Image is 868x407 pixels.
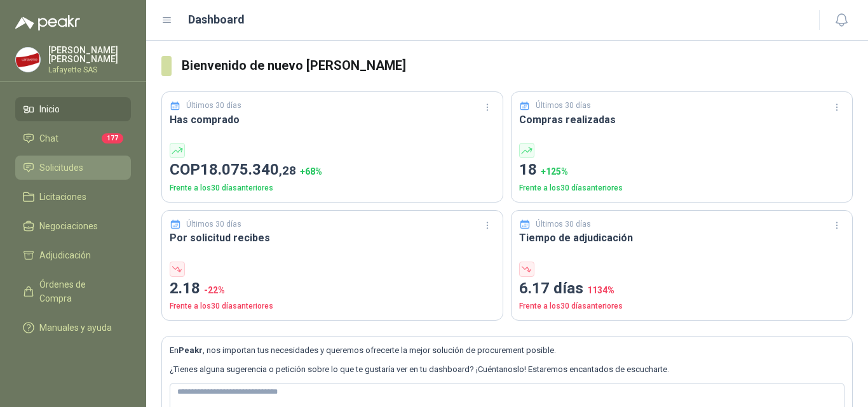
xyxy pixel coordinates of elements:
[204,285,225,295] span: -22 %
[15,126,131,150] a: Chat177
[39,219,98,233] span: Negociaciones
[179,345,203,355] b: Peakr
[15,185,131,209] a: Licitaciones
[170,158,495,182] p: COP
[15,214,131,238] a: Negociaciones
[300,166,322,177] span: + 68 %
[519,277,844,301] p: 6.17 días
[170,363,844,376] p: ¿Tienes alguna sugerencia o petición sobre lo que te gustaría ver en tu dashboard? ¡Cuéntanoslo! ...
[519,230,844,246] h3: Tiempo de adjudicación
[15,243,131,267] a: Adjudicación
[519,182,844,194] p: Frente a los 30 días anteriores
[39,102,60,116] span: Inicio
[536,100,591,112] p: Últimos 30 días
[182,56,853,76] h3: Bienvenido de nuevo [PERSON_NAME]
[519,112,844,128] h3: Compras realizadas
[170,344,844,357] p: En , nos importan tus necesidades y queremos ofrecerte la mejor solución de procurement posible.
[186,100,241,112] p: Últimos 30 días
[519,300,844,312] p: Frente a los 30 días anteriores
[587,285,614,295] span: 1134 %
[39,321,112,335] span: Manuales y ayuda
[188,11,245,29] h1: Dashboard
[39,161,83,175] span: Solicitudes
[279,163,296,178] span: ,28
[48,66,131,74] p: Lafayette SAS
[15,272,131,310] a: Órdenes de Compra
[16,48,40,72] img: Company Logo
[15,156,131,180] a: Solicitudes
[200,161,296,178] span: 18.075.340
[15,15,80,30] img: Logo peakr
[48,46,131,63] p: [PERSON_NAME] [PERSON_NAME]
[39,277,119,305] span: Órdenes de Compra
[519,158,844,182] p: 18
[541,166,568,177] span: + 125 %
[170,300,495,312] p: Frente a los 30 días anteriores
[39,131,58,145] span: Chat
[536,218,591,230] p: Últimos 30 días
[15,316,131,340] a: Manuales y ayuda
[39,190,86,204] span: Licitaciones
[39,248,91,262] span: Adjudicación
[170,182,495,194] p: Frente a los 30 días anteriores
[102,133,123,143] span: 177
[170,230,495,246] h3: Por solicitud recibes
[170,112,495,128] h3: Has comprado
[186,218,241,230] p: Últimos 30 días
[15,97,131,121] a: Inicio
[170,277,495,301] p: 2.18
